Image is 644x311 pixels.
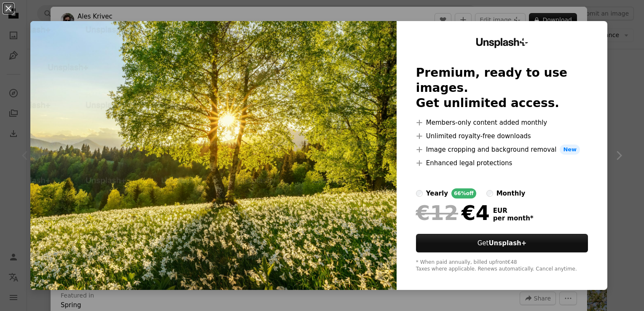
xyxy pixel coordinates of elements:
input: monthly [486,190,493,197]
span: EUR [493,207,534,214]
div: yearly [426,188,448,198]
span: €12 [416,202,458,224]
span: per month * [493,214,534,222]
li: Members-only content added monthly [416,118,588,128]
div: monthly [496,188,526,198]
div: €4 [416,202,490,224]
span: New [560,145,580,155]
li: Image cropping and background removal [416,145,588,155]
li: Enhanced legal protections [416,158,588,168]
div: * When paid annually, billed upfront €48 Taxes where applicable. Renews automatically. Cancel any... [416,259,588,273]
div: 66% off [451,188,476,198]
button: GetUnsplash+ [416,234,588,252]
input: yearly66%off [416,190,423,197]
strong: Unsplash+ [488,239,526,247]
li: Unlimited royalty-free downloads [416,131,588,141]
h2: Premium, ready to use images. Get unlimited access. [416,65,588,111]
